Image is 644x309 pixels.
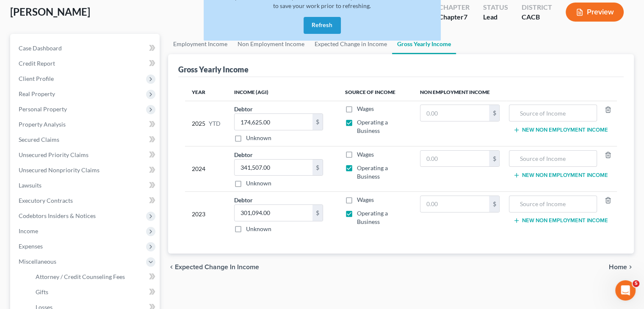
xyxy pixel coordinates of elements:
[513,217,608,224] button: New Non Employment Income
[420,151,489,167] input: 0.00
[566,3,624,22] button: Preview
[615,280,636,301] iframe: Intercom live chat
[235,160,312,176] input: 0.00
[19,90,55,97] span: Real Property
[36,288,48,295] span: Gifts
[19,136,59,143] span: Secured Claims
[633,280,639,287] span: 5
[178,64,249,74] div: Gross Yearly Income
[235,114,312,130] input: 0.00
[514,151,592,167] input: Source of Income
[312,205,323,221] div: $
[357,105,374,112] span: Wages
[168,34,232,54] a: Employment Income
[10,6,90,18] span: [PERSON_NAME]
[227,84,338,101] th: Income (AGI)
[19,60,55,67] span: Credit Report
[168,264,175,270] i: chevron_left
[209,119,221,128] span: YTD
[29,284,160,300] a: Gifts
[522,3,552,12] div: District
[19,44,62,52] span: Case Dashboard
[12,147,160,163] a: Unsecured Priority Claims
[627,264,634,270] i: chevron_right
[522,12,552,22] div: CACB
[357,196,374,203] span: Wages
[19,243,43,250] span: Expenses
[439,12,470,22] div: Chapter
[234,196,253,204] label: Debtor
[12,163,160,178] a: Unsecured Nonpriority Claims
[246,225,271,233] label: Unknown
[12,56,160,71] a: Credit Report
[513,172,608,179] button: New Non Employment Income
[19,182,41,189] span: Lawsuits
[19,258,56,265] span: Miscellaneous
[192,196,221,233] div: 2023
[246,134,271,142] label: Unknown
[312,160,323,176] div: $
[357,119,388,134] span: Operating a Business
[12,132,160,147] a: Secured Claims
[357,210,388,225] span: Operating a Business
[338,84,413,101] th: Source of Income
[513,127,608,133] button: New Non Employment Income
[420,105,489,121] input: 0.00
[357,151,374,158] span: Wages
[12,193,160,208] a: Executory Contracts
[185,84,227,101] th: Year
[489,105,499,121] div: $
[234,150,253,159] label: Debtor
[19,197,73,204] span: Executory Contracts
[12,41,160,56] a: Case Dashboard
[235,205,312,221] input: 0.00
[192,150,221,188] div: 2024
[304,17,341,34] button: Refresh
[12,178,160,193] a: Lawsuits
[489,151,499,167] div: $
[168,264,259,270] button: chevron_left Expected Change in Income
[246,179,271,188] label: Unknown
[192,105,221,142] div: 2025
[357,164,388,180] span: Operating a Business
[12,117,160,132] a: Property Analysis
[19,166,100,174] span: Unsecured Nonpriority Claims
[19,227,38,235] span: Income
[464,13,467,21] span: 7
[609,264,634,270] button: Home chevron_right
[312,114,323,130] div: $
[29,269,160,284] a: Attorney / Credit Counseling Fees
[19,121,66,128] span: Property Analysis
[175,264,259,270] span: Expected Change in Income
[420,196,489,212] input: 0.00
[609,264,627,270] span: Home
[19,212,96,219] span: Codebtors Insiders & Notices
[483,12,508,22] div: Lead
[489,196,499,212] div: $
[19,151,88,158] span: Unsecured Priority Claims
[36,273,125,280] span: Attorney / Credit Counseling Fees
[439,3,470,12] div: Chapter
[514,196,592,212] input: Source of Income
[234,105,253,113] label: Debtor
[413,84,617,101] th: Non Employment Income
[514,105,592,121] input: Source of Income
[19,105,67,113] span: Personal Property
[19,75,54,82] span: Client Profile
[483,3,508,12] div: Status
